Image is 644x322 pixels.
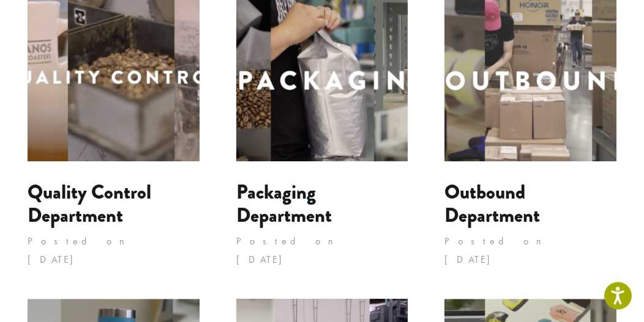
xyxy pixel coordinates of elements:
[28,233,200,269] p: Posted on [DATE]
[236,233,408,269] p: Posted on [DATE]
[236,178,332,230] a: Packaging Department
[444,178,540,230] a: Outbound Department
[28,178,151,230] a: Quality Control Department
[444,233,616,269] p: Posted on [DATE]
